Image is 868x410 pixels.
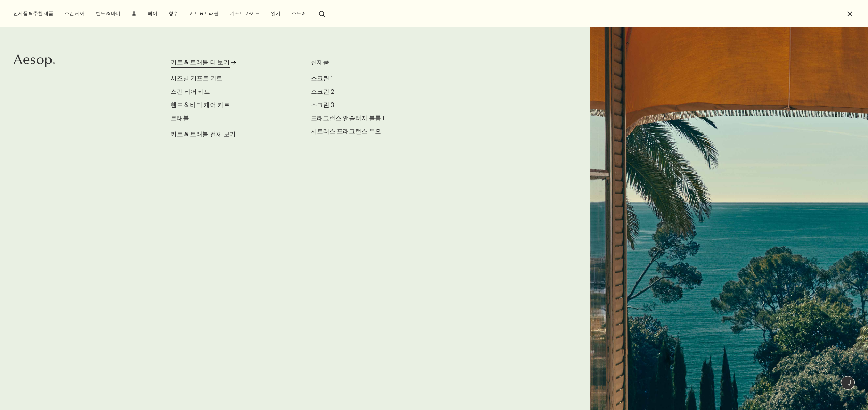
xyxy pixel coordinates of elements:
[311,114,384,123] a: 프래그런스 앤솔러지 볼륨 I
[590,27,868,410] img: Ocean scenery viewed from open shutter windows.
[130,9,138,18] a: 홈
[270,9,282,18] a: 읽기
[171,58,230,67] div: 키트 & 트래블 더 보기
[316,7,328,20] button: 검색창 열기
[171,114,189,123] a: 트래블
[171,127,236,139] a: 키트 & 트래블 전체 보기
[171,74,222,82] span: 시즈널 기프트 키트
[311,101,334,109] span: 스크린 3
[311,58,450,67] div: 신제품
[311,114,384,122] span: 프래그런스 앤솔러지 볼륨 I
[311,74,333,82] span: 스크린 1
[167,9,179,18] a: 향수
[146,9,159,18] a: 헤어
[63,9,86,18] a: 스킨 케어
[171,58,285,70] a: 키트 & 트래블 더 보기
[171,130,236,139] span: 키트 & 트래블 전체 보기
[311,127,381,136] a: 시트러스 프래그런스 듀오
[311,74,333,83] a: 스크린 1
[12,52,56,71] a: Aesop
[95,9,122,18] a: 핸드 & 바디
[171,100,230,110] a: 핸드 & 바디 케어 키트
[311,87,334,96] a: 스크린 2
[846,10,854,18] button: 메뉴 닫기
[311,88,334,96] span: 스크린 2
[171,87,210,96] a: 스킨 케어 키트
[290,9,307,18] button: 스토어
[171,101,230,109] span: 핸드 & 바디 케어 키트
[171,88,210,96] span: 스킨 케어 키트
[171,74,222,83] a: 시즈널 기프트 키트
[14,54,55,68] svg: Aesop
[12,9,55,18] button: 신제품 & 추천 제품
[229,9,261,18] a: 기프트 가이드
[311,100,334,110] a: 스크린 3
[311,127,381,136] span: 시트러스 프래그런스 듀오
[188,9,220,18] a: 키트 & 트래블
[171,114,189,122] span: 트래블
[841,376,855,390] button: 1:1 채팅 상담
